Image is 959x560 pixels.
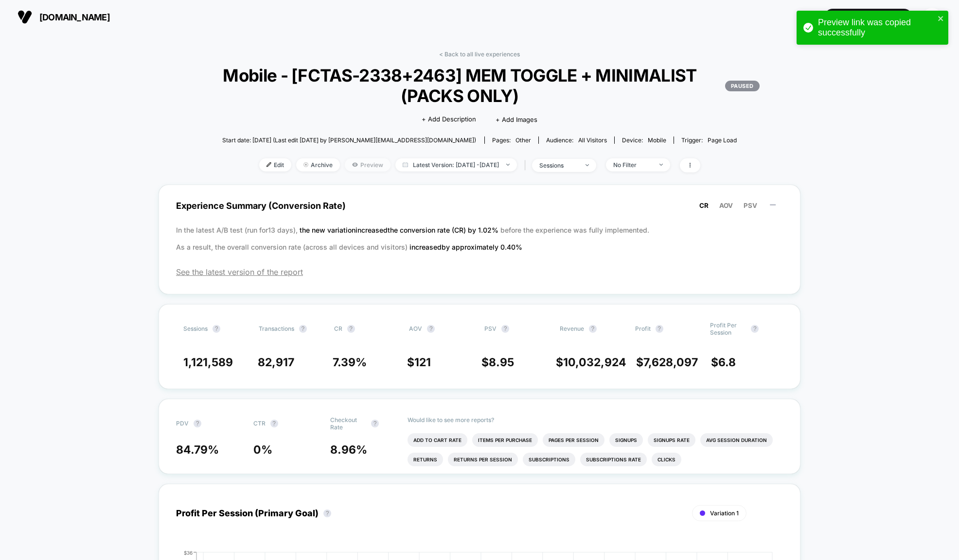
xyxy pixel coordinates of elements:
p: Would like to see more reports? [408,416,783,424]
span: Profit [635,325,651,332]
div: Preview link was copied successfully [818,17,935,38]
span: other [515,136,531,144]
button: ? [323,509,331,517]
span: 6.8 [718,356,736,369]
span: Preview [345,158,391,171]
span: Experience Summary (Conversion Rate) [176,195,783,217]
button: PSV [741,201,760,210]
span: CR [334,325,342,332]
span: 7.39 % [333,356,367,369]
button: ? [347,325,355,333]
button: CR [696,201,711,210]
button: ? [371,420,379,427]
li: Pages Per Session [543,433,604,447]
span: Checkout Rate [330,416,366,431]
div: Trigger: [681,136,737,144]
button: ? [589,325,597,333]
span: Mobile - [FCTAS-2338+2463] MEM TOGGLE + MINIMALIST (PACKS ONLY) [199,65,760,106]
span: 7,628,097 [643,356,698,369]
span: CTR [253,420,266,427]
li: Subscriptions [523,453,575,466]
span: PSV [744,202,757,209]
li: Returns Per Session [448,453,518,466]
img: calendar [403,162,408,167]
span: PSV [484,325,497,332]
li: Avg Session Duration [700,433,773,447]
button: ? [751,325,759,333]
li: Subscriptions Rate [580,453,647,466]
span: 82,917 [258,356,294,369]
button: AOV [716,201,736,210]
span: Latest Version: [DATE] - [DATE] [395,158,517,171]
span: Edit [259,158,291,171]
span: $ [636,356,698,369]
div: Audience: [546,136,607,144]
div: sessions [539,162,578,169]
li: Signups [609,433,643,447]
tspan: $36 [184,549,193,555]
span: Device: [614,136,674,144]
img: end [659,164,663,166]
a: < Back to all live experiences [439,51,520,58]
span: Page Load [708,136,737,144]
span: 121 [414,356,431,369]
div: AG [923,8,941,27]
div: No Filter [613,161,652,169]
span: 0 % [253,443,272,457]
p: In the latest A/B test (run for 13 days), before the experience was fully implemented. As a resul... [176,221,783,255]
span: mobile [648,136,666,144]
span: $ [481,356,514,369]
img: end [303,162,308,167]
span: 8.95 [489,356,514,369]
button: ? [427,325,435,333]
span: 1,121,589 [183,356,233,369]
button: ? [194,420,201,427]
span: All Visitors [578,136,607,144]
span: [DOMAIN_NAME] [39,12,110,22]
span: + Add Description [422,115,476,124]
span: Variation 1 [710,509,739,517]
li: Add To Cart Rate [408,433,467,447]
p: PAUSED [725,81,760,91]
span: AOV [719,202,733,209]
button: ? [501,325,509,333]
span: Archive [296,158,340,171]
span: Transactions [259,325,294,332]
button: close [938,15,944,24]
span: 8.96 % [330,443,367,457]
li: Signups Rate [648,433,695,447]
button: ? [213,325,220,333]
li: Returns [408,453,443,466]
span: $ [407,356,431,369]
img: edit [266,162,271,167]
button: ? [299,325,307,333]
li: Items Per Purchase [472,433,538,447]
span: $ [556,356,626,369]
button: ? [656,325,663,333]
span: CR [699,202,709,209]
span: increased by approximately 0.40 % [409,243,522,251]
div: Pages: [492,136,531,144]
span: Profit Per Session [710,322,746,336]
span: Sessions [183,325,208,332]
button: ? [270,420,278,427]
span: Start date: [DATE] (Last edit [DATE] by [PERSON_NAME][EMAIL_ADDRESS][DOMAIN_NAME]) [222,136,476,144]
span: | [522,158,532,172]
span: PDV [176,420,189,427]
span: See the latest version of the report [176,267,783,277]
span: Revenue [560,325,584,332]
img: Visually logo [18,10,32,24]
span: $ [711,356,736,369]
img: end [506,164,510,166]
button: AG [920,7,944,27]
span: AOV [409,325,422,332]
button: [DOMAIN_NAME] [15,9,113,25]
span: 10,032,924 [563,356,626,369]
span: + Add Images [496,116,537,123]
span: 84.79 % [176,443,219,457]
span: the new variation increased the conversion rate (CR) by 1.02 % [300,226,500,234]
img: end [586,164,589,166]
li: Clicks [652,453,681,466]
